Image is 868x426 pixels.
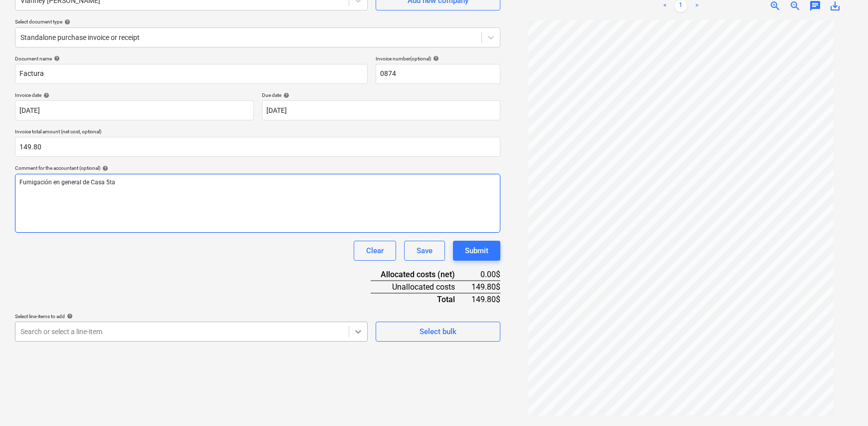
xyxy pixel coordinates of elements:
[262,100,501,120] input: Due date not specified
[404,241,445,261] button: Save
[417,244,433,257] div: Save
[371,281,471,293] div: Unallocated costs
[19,179,115,186] span: Fumigación en general de Casa 5ta
[371,269,471,281] div: Allocated costs (net)
[15,64,368,84] input: Document name
[15,100,254,120] input: Invoice date not specified
[15,313,368,320] div: Select line-items to add
[15,92,254,98] div: Invoice date
[100,165,108,171] span: help
[281,92,289,98] span: help
[465,244,488,257] div: Submit
[15,18,500,25] div: Select document type
[471,293,500,305] div: 149.80$
[376,322,500,342] button: Select bulk
[453,241,500,261] button: Submit
[52,55,60,61] span: help
[471,269,500,281] div: 0.00$
[818,378,868,426] div: Widget de chat
[376,64,500,84] input: Invoice number
[62,19,70,25] span: help
[15,55,368,62] div: Document name
[420,325,456,338] div: Select bulk
[376,55,500,62] div: Invoice number (optional)
[65,313,73,319] span: help
[262,92,501,98] div: Due date
[471,281,500,293] div: 149.80$
[15,137,500,157] input: Invoice total amount (net cost, optional)
[431,55,439,61] span: help
[41,92,49,98] span: help
[15,128,500,137] p: Invoice total amount (net cost, optional)
[354,241,396,261] button: Clear
[818,378,868,426] iframe: Chat Widget
[371,293,471,305] div: Total
[366,244,384,257] div: Clear
[15,165,500,171] div: Comment for the accountant (optional)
